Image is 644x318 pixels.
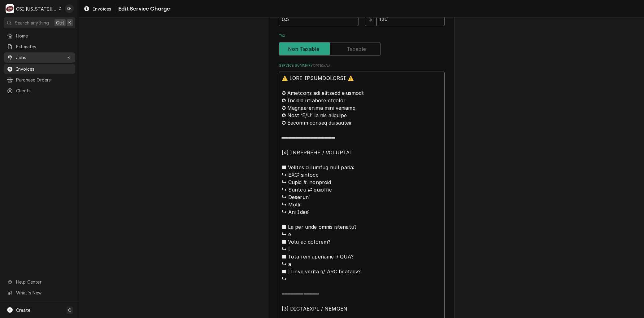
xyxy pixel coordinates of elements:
[4,277,75,287] a: Go to Help Center
[93,6,111,12] span: Invoices
[16,289,72,296] span: What's New
[6,4,14,13] div: C
[16,33,72,39] span: Home
[16,43,72,50] span: Estimates
[81,4,114,14] a: Invoices
[68,20,71,26] span: K
[4,31,75,41] a: Home
[16,279,72,285] span: Help Center
[65,4,74,13] div: Kyley Hunnicutt's Avatar
[16,87,72,94] span: Clients
[6,4,14,13] div: CSI Kansas City's Avatar
[16,307,30,313] span: Create
[16,6,57,12] div: CSI [US_STATE][GEOGRAPHIC_DATA]
[279,63,445,68] label: Service Summary
[65,4,74,13] div: KH
[116,5,170,13] span: Edit Service Charge
[16,66,72,72] span: Invoices
[4,75,75,85] a: Purchase Orders
[4,42,75,52] a: Estimates
[68,307,71,313] span: C
[15,20,49,26] span: Search anything
[4,17,75,28] button: Search anythingCtrlK
[4,86,75,96] a: Clients
[56,20,64,26] span: Ctrl
[279,33,445,38] label: Tax
[313,64,330,67] span: ( optional )
[16,54,63,61] span: Jobs
[4,64,75,74] a: Invoices
[279,33,445,55] div: Tax
[16,77,72,83] span: Purchase Orders
[4,288,75,298] a: Go to What's New
[365,12,376,26] div: $
[4,52,75,63] a: Go to Jobs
